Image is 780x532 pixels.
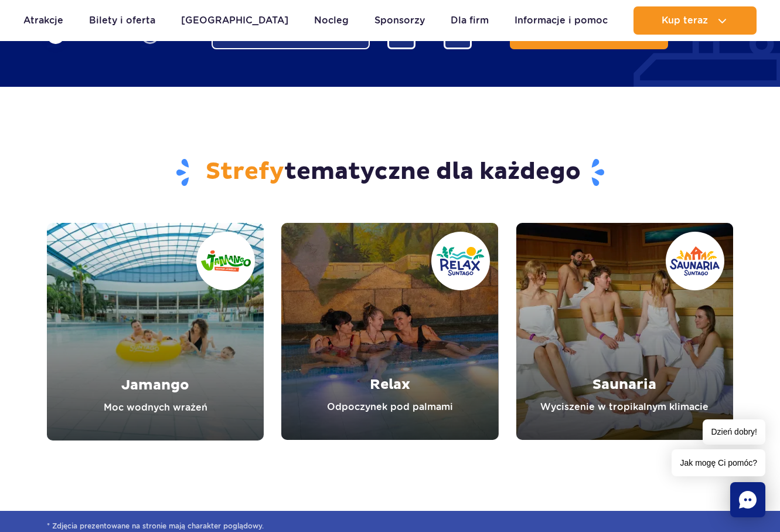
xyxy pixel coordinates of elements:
button: Kup teraz [633,6,757,35]
span: Strefy [206,157,284,187]
a: Sponsorzy [374,6,425,35]
div: Chat [730,482,765,517]
a: Bilety i oferta [89,6,155,35]
a: Dla firm [451,6,489,35]
h2: tematyczne dla każdego [47,157,733,188]
span: * Zdjęcia prezentowane na stronie mają charakter poglądowy. [47,520,733,532]
a: Saunaria [516,223,733,440]
span: Jak mogę Ci pomóc? [672,449,765,476]
a: Jamango [47,223,264,440]
a: Atrakcje [23,6,63,35]
span: Kup teraz [662,15,708,26]
a: Relax [281,223,498,440]
span: Dzień dobry! [703,419,765,445]
a: [GEOGRAPHIC_DATA] [181,6,288,35]
a: Informacje i pomoc [515,6,608,35]
a: Nocleg [314,6,349,35]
